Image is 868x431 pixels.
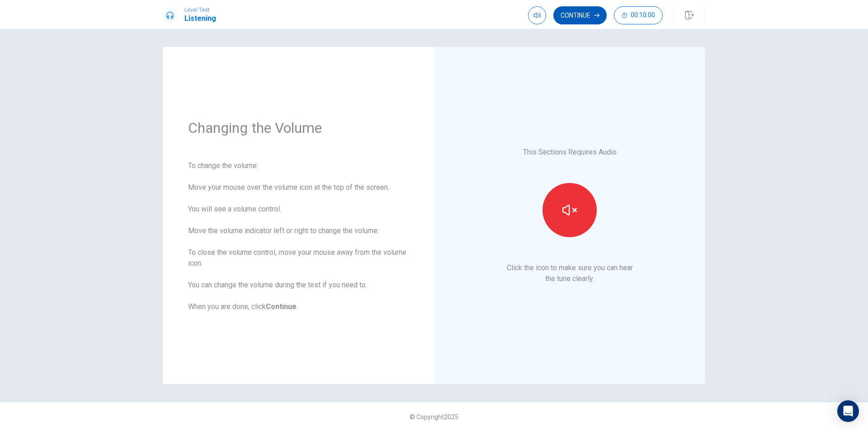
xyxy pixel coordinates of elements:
[631,12,655,19] span: 00:10:00
[614,6,663,24] button: 00:10:00
[837,400,859,422] div: Open Intercom Messenger
[266,302,297,311] b: Continue
[184,7,216,13] span: Level Test
[507,262,633,284] p: Click the icon to make sure you can hear the tune clearly.
[188,160,409,312] div: To change the volume: Move your mouse over the volume icon at the top of the screen. You will see...
[553,6,607,24] button: Continue
[523,147,617,158] p: This Sections Requires Audio
[410,413,458,421] span: © Copyright 2025
[184,13,216,24] h1: Listening
[188,119,409,137] h1: Changing the Volume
